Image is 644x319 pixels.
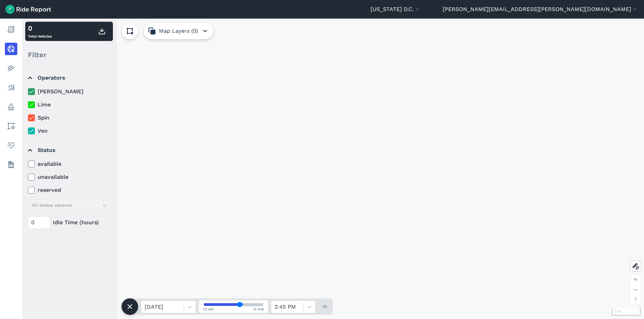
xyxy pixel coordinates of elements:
[28,101,111,109] label: Lime
[6,5,51,14] img: Ride Report
[22,19,644,319] div: loading
[28,23,52,33] div: 0
[203,307,214,312] span: 12 AM
[443,5,638,13] button: [PERSON_NAME][EMAIL_ADDRESS][PERSON_NAME][DOMAIN_NAME]
[28,68,110,88] summary: Operators
[144,23,213,39] button: Map Layers (0)
[5,23,17,36] a: Report
[28,216,111,229] div: Idle Time (hours)
[28,114,111,122] label: Spin
[25,44,113,65] div: Filter
[5,81,17,94] a: Analyze
[28,127,111,135] label: Veo
[371,5,421,13] button: [US_STATE] D.C.
[28,173,111,181] label: unavailable
[5,43,17,55] a: Realtime
[28,186,111,194] label: reserved
[5,158,17,171] a: Datasets
[28,23,52,40] div: Total Vehicles
[28,160,111,168] label: available
[5,120,17,132] a: Areas
[253,307,264,312] span: 12 AM
[28,141,110,160] summary: Status
[5,62,17,74] a: Heatmaps
[28,88,111,96] label: [PERSON_NAME]
[5,101,17,113] a: Policy
[5,139,17,152] a: Health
